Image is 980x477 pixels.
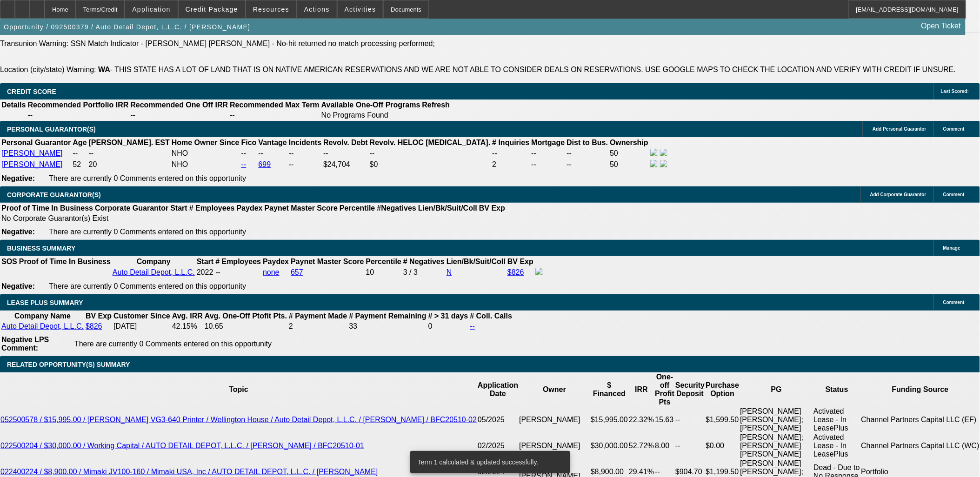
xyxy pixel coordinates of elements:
b: # Coll. Calls [470,312,513,320]
td: -- [675,433,705,459]
b: Revolv. HELOC [MEDICAL_DATA]. [370,139,491,146]
span: Opportunity / 092500379 / Auto Detail Depot, L.L.C. / [PERSON_NAME] [4,23,250,31]
b: Paynet Master Score [291,258,364,265]
b: # Negatives [403,258,445,265]
td: NHO [171,159,240,170]
td: Activated Lease - In LeasePlus [813,433,860,459]
button: Actions [297,0,337,18]
td: [PERSON_NAME] [519,407,590,433]
b: Company [137,258,171,265]
span: There are currently 0 Comments entered on this opportunity [49,228,246,236]
a: Auto Detail Depot, L.L.C. [1,322,84,330]
img: facebook-icon.png [650,149,658,156]
b: Paynet Master Score [265,204,338,212]
a: 657 [291,268,303,276]
span: -- [215,268,220,276]
td: -- [567,148,609,159]
td: $15,995.00 [590,407,628,433]
td: 2022 [196,267,214,278]
th: Purchase Option [705,372,740,407]
div: 3 / 3 [403,268,445,277]
th: Recommended Portfolio IRR [27,100,129,110]
th: Application Date [477,372,519,407]
img: facebook-icon.png [650,160,658,167]
a: -- [241,160,247,168]
b: # Employees [215,258,261,265]
td: -- [675,407,705,433]
label: SSN Match Indicator - [PERSON_NAME] [PERSON_NAME] - No-hit returned no match processing performed; [71,40,435,47]
td: $24,704 [323,159,368,170]
td: $30,000.00 [590,433,628,459]
td: 50 [609,159,649,170]
td: 33 [348,322,427,331]
td: -- [531,148,566,159]
b: #Negatives [377,204,417,212]
td: -- [241,148,257,159]
span: Comment [943,126,965,132]
td: -- [567,159,609,170]
td: -- [72,148,87,159]
b: Personal Guarantor [1,139,71,146]
span: PERSONAL GUARANTOR(S) [7,126,96,133]
a: 052500578 / $15,995.00 / [PERSON_NAME] VG3-640 Printer / Wellington House / Auto Detail Depot, L.... [0,416,477,424]
th: $ Financed [590,372,628,407]
b: # Payment Remaining [349,312,426,320]
button: Credit Package [179,0,245,18]
td: 22.32% [628,407,654,433]
td: 2 [492,159,530,170]
b: Avg. IRR [172,312,203,320]
img: linkedin-icon.png [660,160,667,167]
b: Start [170,204,187,212]
td: -- [492,148,530,159]
td: Activated Lease - In LeasePlus [813,407,860,433]
b: # Inquiries [492,139,529,146]
span: Last Scored: [941,89,969,94]
span: Add Personal Guarantor [873,126,927,132]
span: CORPORATE GUARANTOR(S) [7,191,101,199]
button: Activities [338,0,383,18]
th: One-off Profit Pts [655,372,675,407]
span: CREDIT SCORE [7,88,56,95]
a: none [263,268,280,276]
td: No Programs Found [321,111,421,120]
td: -- [229,111,320,120]
b: Lien/Bk/Suit/Coll [447,258,506,265]
b: Vantage [259,139,287,146]
b: Age [73,139,87,146]
td: [DATE] [113,322,171,331]
b: BV Exp [86,312,112,320]
b: Home Owner Since [172,139,240,146]
td: 10.65 [204,322,287,331]
th: Funding Source [861,372,980,407]
th: IRR [628,372,654,407]
a: 022400224 / $8,900.00 / Mimaki JV100-160 / Mimaki USA, Inc / AUTO DETAIL DEPOT, L.L.C. / [PERSON_... [0,468,378,476]
td: [PERSON_NAME]; [PERSON_NAME] [PERSON_NAME] [740,433,813,459]
b: Percentile [340,204,375,212]
label: - THIS STATE HAS A LOT OF LAND THAT IS ON NATIVE AMERICAN RESERVATIONS AND WE ARE NOT ABLE TO CON... [98,66,956,73]
b: Negative: [1,174,35,182]
b: [PERSON_NAME]. EST [89,139,170,146]
div: 10 [366,268,401,277]
th: Proof of Time In Business [1,204,93,213]
span: Comment [943,192,965,197]
span: Activities [345,6,376,13]
b: Fico [241,139,257,146]
span: LEASE PLUS SUMMARY [7,299,83,306]
th: Recommended One Off IRR [130,100,228,110]
b: Corporate Guarantor [95,204,168,212]
button: Application [125,0,177,18]
th: Security Deposit [675,372,705,407]
td: 42.15% [172,322,203,331]
b: WA [98,66,110,73]
td: [PERSON_NAME] [PERSON_NAME]; [PERSON_NAME] [740,407,813,433]
td: 52 [72,159,87,170]
b: Revolv. Debt [323,139,368,146]
th: Status [813,372,860,407]
b: Paydex [263,258,289,265]
span: There are currently 0 Comments entered on this opportunity [74,340,272,348]
span: Comment [943,300,965,305]
td: $0 [369,159,491,170]
b: Company Name [14,312,71,320]
td: 02/2025 [477,433,519,459]
a: -- [470,322,475,330]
